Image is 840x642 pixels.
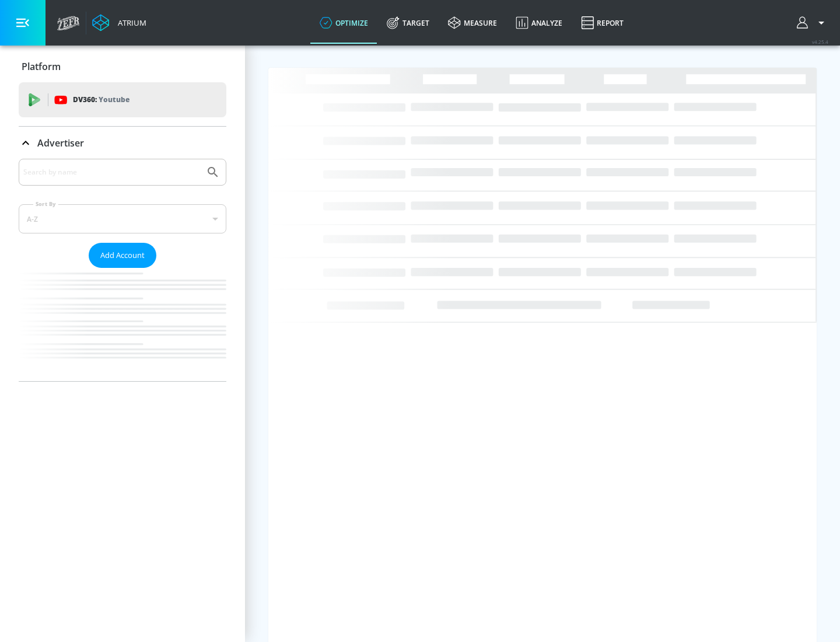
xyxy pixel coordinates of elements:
[100,249,145,262] span: Add Account
[19,204,226,233] div: A-Z
[19,82,226,117] div: DV360: Youtube
[99,93,129,106] p: Youtube
[506,2,572,44] a: Analyze
[310,2,377,44] a: optimize
[23,165,200,180] input: Search by name
[73,93,129,106] p: DV360:
[19,50,226,83] div: Platform
[37,137,84,149] p: Advertiser
[572,2,633,44] a: Report
[19,127,226,159] div: Advertiser
[22,60,61,73] p: Platform
[113,18,146,28] div: Atrium
[89,243,156,268] button: Add Account
[92,14,146,32] a: Atrium
[439,2,506,44] a: measure
[19,268,226,381] nav: list of Advertiser
[812,39,828,45] span: v 4.25.4
[19,159,226,381] div: Advertiser
[33,200,58,208] label: Sort By
[377,2,439,44] a: Target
